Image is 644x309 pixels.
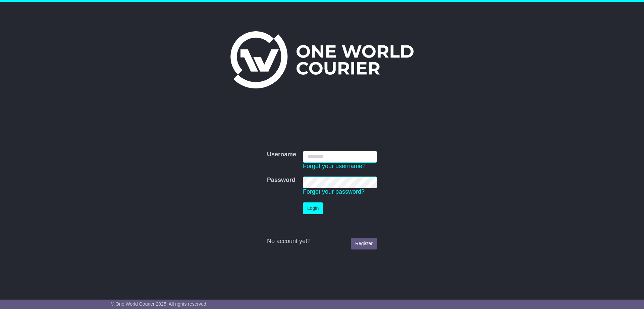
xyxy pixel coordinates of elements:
a: Forgot your password? [303,188,365,195]
div: No account yet? [267,238,377,245]
img: One World [230,31,414,88]
label: Password [267,177,296,184]
a: Register [351,238,377,249]
label: Username [267,151,296,158]
button: Login [303,202,323,214]
a: Forgot your username? [303,163,366,169]
span: © One World Courier 2025. All rights reserved. [111,301,208,307]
